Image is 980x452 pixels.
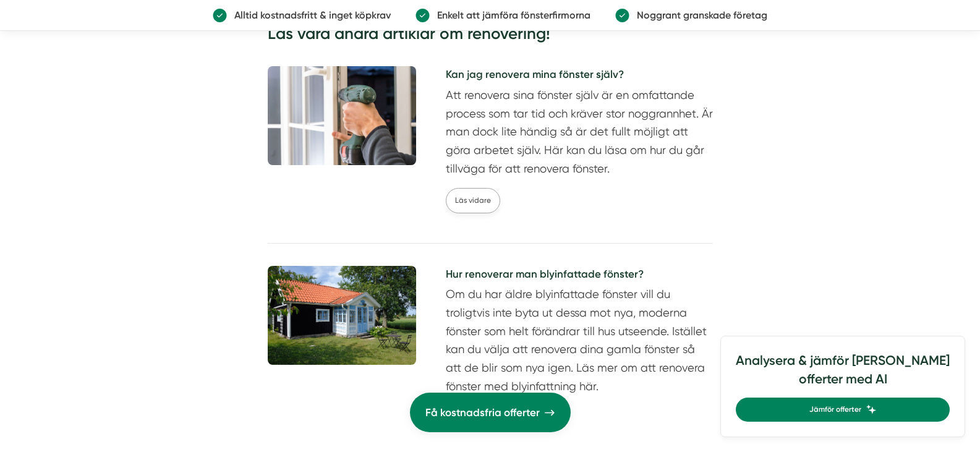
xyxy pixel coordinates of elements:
p: Enkelt att jämföra fönsterfirmorna [430,7,590,23]
a: Få kostnadsfria offerter [410,393,571,432]
p: Om du har äldre blyinfattade fönster vill du troligtvis inte byta ut dessa mot nya, moderna fönst... [446,285,713,395]
img: Kan jag renovera mina fönster själv? [268,66,416,165]
img: Hur renoverar man blyinfattade fönster? [268,266,416,365]
p: Alltid kostnadsfritt & inget köpkrav [227,7,391,23]
span: Jämför offerter [809,404,861,416]
p: Att renovera sina fönster själv är en omfattande process som tar tid och kräver stor noggrannhet.... [446,86,713,177]
h3: Läs våra andra artiklar om renovering! [268,23,713,51]
a: Läs vidare [446,188,500,213]
a: Hur renoverar man blyinfattade fönster? [446,266,713,286]
p: Noggrant granskade företag [629,7,767,23]
a: Kan jag renovera mina fönster själv? [446,66,713,86]
a: Jämför offerter [736,398,950,422]
h4: Analysera & jämför [PERSON_NAME] offerter med AI [736,351,950,398]
span: Få kostnadsfria offerter [425,404,540,421]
